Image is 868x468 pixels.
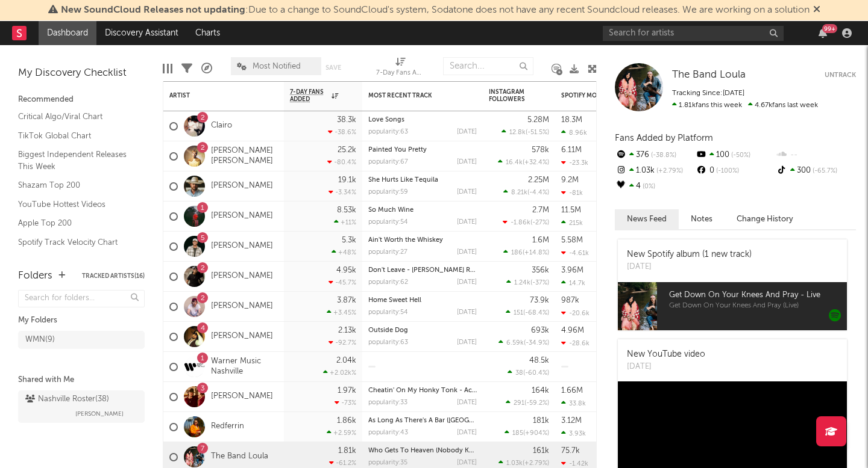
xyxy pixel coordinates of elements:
div: -3.34 % [329,188,356,196]
div: [DATE] [627,261,752,273]
a: As Long As There's A Bar ([GEOGRAPHIC_DATA]) [368,417,518,424]
div: [DATE] [627,361,705,373]
a: The Band Loula [672,69,746,81]
a: Outside Dog [368,327,408,334]
div: Love Songs [368,117,477,123]
div: 3.12M [561,417,582,425]
div: My Folders [18,313,145,328]
div: 1.81k [338,447,356,455]
span: Fans Added by Platform [615,134,713,143]
div: 14.7k [561,279,585,287]
a: Cheatin' On My Honky Tonk - Acoustic [368,387,491,394]
div: 99 + [822,24,837,33]
div: ( ) [508,369,549,377]
div: 18.3M [561,116,582,124]
span: 7-Day Fans Added [290,88,329,103]
a: Painted You Pretty [368,147,427,153]
div: 1.86k [337,417,356,425]
span: +904 % [525,430,547,437]
div: 25.2k [338,146,356,154]
a: WMN(9) [18,331,145,349]
div: [DATE] [457,430,477,436]
div: ( ) [498,339,549,346]
div: 215k [561,219,583,227]
button: Notes [679,209,725,229]
span: -59.2 % [526,400,547,407]
a: [PERSON_NAME] [211,392,273,402]
a: Spotify Track Velocity Chart [18,236,133,249]
div: 2.04k [336,357,356,365]
a: Charts [187,21,228,45]
span: -50 % [729,152,750,159]
div: Ain't Worth the Whiskey [368,237,477,244]
span: The Band Loula [672,70,746,80]
a: Nashville Roster(38)[PERSON_NAME] [18,390,145,423]
div: Home Sweet Hell [368,297,477,304]
div: [DATE] [457,460,477,466]
div: -- [776,147,856,163]
span: -38.8 % [649,152,676,159]
span: +14.8 % [524,250,547,256]
div: So Much Wine [368,207,477,214]
div: 376 [615,147,695,163]
a: Discovery Assistant [96,21,187,45]
a: [PERSON_NAME] [211,181,273,191]
span: : Due to a change to SoundCloud's system, Sodatone does not have any recent Soundcloud releases. ... [61,5,810,15]
div: Edit Columns [163,51,172,86]
span: Most Notified [253,63,301,70]
a: Warner Music Nashville [211,357,278,377]
button: Tracked Artists(16) [82,273,145,279]
a: Who Gets To Heaven (Nobody Knows) [368,448,488,454]
div: 164k [532,387,549,395]
div: -4.61k [561,249,589,257]
span: 151 [514,310,523,316]
div: [DATE] [457,129,477,135]
span: Get Down On Your Knees And Pray (Live) [669,303,847,310]
div: [DATE] [457,159,477,165]
span: -51.5 % [527,129,547,136]
a: YouTube Hottest Videos [18,198,133,211]
div: 2.7M [532,206,549,214]
span: 4.67k fans last week [672,102,818,109]
div: popularity: 67 [368,159,408,165]
div: ( ) [503,188,549,196]
div: popularity: 35 [368,460,407,466]
div: -28.6k [561,339,590,347]
div: 578k [532,146,549,154]
div: 1.03k [615,163,695,179]
div: Instagram Followers [489,88,531,103]
div: -81k [561,189,583,197]
div: Folders [18,269,52,283]
div: 2.25M [528,176,549,184]
span: Get Down On Your Knees And Pray - Live [669,288,847,303]
span: -65.7 % [811,168,837,174]
div: popularity: 63 [368,339,408,346]
div: A&R Pipeline [201,51,212,86]
div: Most Recent Track [368,92,459,99]
div: ( ) [503,248,549,256]
div: popularity: 54 [368,219,408,226]
span: 291 [514,400,524,407]
div: +48 % [332,248,356,256]
input: Search for folders... [18,290,145,307]
button: Untrack [825,69,856,81]
a: Shazam Top 200 [18,179,133,192]
a: [PERSON_NAME] [211,211,273,221]
div: 0 [695,163,775,179]
div: ( ) [498,158,549,166]
div: +11 % [334,218,356,226]
div: 1.66M [561,387,583,395]
div: ( ) [503,218,549,226]
div: She Hurts Like Tequila [368,177,477,183]
div: -38.6 % [328,128,356,136]
div: 300 [776,163,856,179]
div: Outside Dog [368,327,477,334]
span: 8.21k [511,189,527,196]
a: So Much Wine [368,207,414,214]
span: -100 % [714,168,739,174]
div: Painted You Pretty [368,147,477,153]
div: 11.5M [561,206,581,214]
div: -20.6k [561,309,590,317]
a: Don't Leave - [PERSON_NAME] Remix [368,267,485,274]
div: [DATE] [457,249,477,256]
